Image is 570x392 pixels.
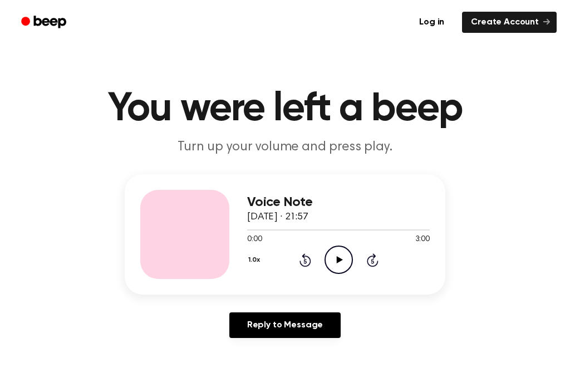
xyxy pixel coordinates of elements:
[13,12,76,33] a: Beep
[13,89,557,129] h1: You were left a beep
[247,212,308,222] span: [DATE] · 21:57
[462,12,557,33] a: Create Account
[247,234,262,246] span: 0:00
[71,138,499,156] p: Turn up your volume and press play.
[247,251,264,269] button: 1.0x
[229,312,341,338] a: Reply to Message
[415,234,430,246] span: 3:00
[408,9,455,35] a: Log in
[247,195,430,210] h3: Voice Note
